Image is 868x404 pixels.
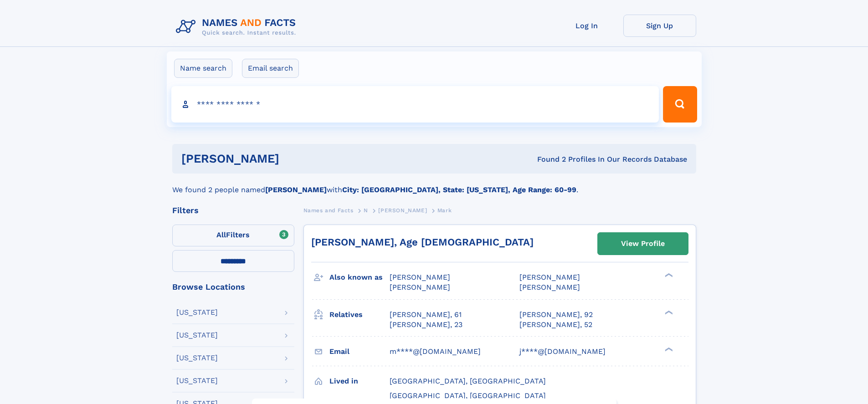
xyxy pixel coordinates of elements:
[378,205,427,216] a: [PERSON_NAME]
[390,273,450,281] span: [PERSON_NAME]
[437,207,452,214] span: Mark
[663,309,673,315] div: ❯
[621,233,665,254] div: View Profile
[172,15,303,39] img: Logo Names and Facts
[172,174,696,195] div: We found 2 people named with .
[329,307,390,322] h3: Relatives
[176,377,218,384] div: [US_STATE]
[172,206,294,215] div: Filters
[176,309,218,316] div: [US_STATE]
[519,283,580,291] span: [PERSON_NAME]
[242,59,299,78] label: Email search
[623,15,696,37] a: Sign Up
[303,205,354,216] a: Names and Facts
[663,86,697,123] button: Search Button
[519,320,592,330] a: [PERSON_NAME], 52
[329,270,390,285] h3: Also known as
[390,283,450,291] span: [PERSON_NAME]
[174,59,232,78] label: Name search
[172,225,294,246] label: Filters
[216,230,226,239] span: All
[378,207,427,214] span: [PERSON_NAME]
[550,15,623,37] a: Log In
[390,377,546,385] span: [GEOGRAPHIC_DATA], [GEOGRAPHIC_DATA]
[663,346,673,352] div: ❯
[390,320,462,330] a: [PERSON_NAME], 23
[176,332,218,339] div: [US_STATE]
[342,185,576,194] b: City: [GEOGRAPHIC_DATA], State: [US_STATE], Age Range: 60-99
[172,283,294,291] div: Browse Locations
[598,233,688,255] a: View Profile
[408,154,687,164] div: Found 2 Profiles In Our Records Database
[265,185,327,194] b: [PERSON_NAME]
[329,344,390,359] h3: Email
[329,373,390,389] h3: Lived in
[364,205,368,216] a: N
[390,391,546,400] span: [GEOGRAPHIC_DATA], [GEOGRAPHIC_DATA]
[390,310,462,320] a: [PERSON_NAME], 61
[311,236,534,248] a: [PERSON_NAME], Age [DEMOGRAPHIC_DATA]
[171,86,659,123] input: search input
[364,207,368,214] span: N
[181,153,408,164] h1: [PERSON_NAME]
[663,272,673,278] div: ❯
[519,273,580,281] span: [PERSON_NAME]
[519,310,593,320] a: [PERSON_NAME], 92
[176,354,218,362] div: [US_STATE]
